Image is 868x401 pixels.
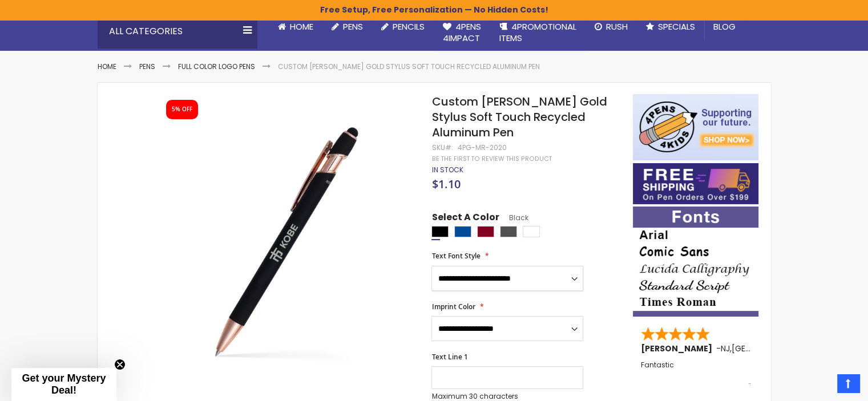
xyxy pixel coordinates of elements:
[431,143,453,152] strong: SKU
[434,14,490,51] a: 4Pens4impact
[431,251,480,261] span: Text Font Style
[372,14,434,39] a: Pencils
[322,14,372,39] a: Pens
[431,165,463,175] div: Availability
[641,343,716,354] span: [PERSON_NAME]
[269,14,322,39] a: Home
[278,62,540,71] li: Custom [PERSON_NAME] Gold Stylus Soft Touch Recycled Aluminum Pen
[22,372,106,396] span: Get your Mystery Deal!
[431,94,607,140] span: Custom [PERSON_NAME] Gold Stylus Soft Touch Recycled Aluminum Pen
[155,111,416,371] img: 4pg-mr-2020-lexi-satin-touch-stylus-pen_black_1.jpg
[732,343,815,354] span: [GEOGRAPHIC_DATA]
[457,143,506,152] div: 4PG-MR-2020
[477,226,494,237] div: Burgundy
[343,21,363,33] span: Pens
[716,343,815,354] span: - ,
[431,176,460,192] span: $1.10
[637,14,704,39] a: Specials
[633,163,758,204] img: Free shipping on orders over $199
[586,14,637,39] a: Rush
[704,14,745,39] a: Blog
[500,226,517,237] div: Gunmetal
[499,21,576,44] span: 4PROMOTIONAL ITEMS
[11,368,116,401] div: Get your Mystery Deal!Close teaser
[633,206,758,317] img: font-personalization-examples
[523,226,540,237] div: White
[114,359,126,370] button: Close teaser
[178,62,255,71] a: Full Color Logo Pens
[431,302,475,311] span: Imprint Color
[431,226,449,237] div: Black
[641,361,752,386] div: Fantastic
[454,226,471,237] div: Dark Blue
[606,21,628,33] span: Rush
[431,165,463,175] span: In stock
[490,14,586,51] a: 4PROMOTIONALITEMS
[633,94,758,160] img: 4pens 4 kids
[431,352,467,362] span: Text Line 1
[290,21,313,33] span: Home
[98,14,257,48] div: All Categories
[431,155,551,163] a: Be the first to review this product
[139,62,155,71] a: Pens
[172,106,192,114] div: 5% OFF
[431,211,499,226] span: Select A Color
[443,21,481,44] span: 4Pens 4impact
[393,21,425,33] span: Pencils
[98,62,116,71] a: Home
[658,21,695,33] span: Specials
[721,343,730,354] span: NJ
[837,374,859,392] a: Top
[499,213,528,222] span: Black
[431,392,583,401] p: Maximum 30 characters
[713,21,736,33] span: Blog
